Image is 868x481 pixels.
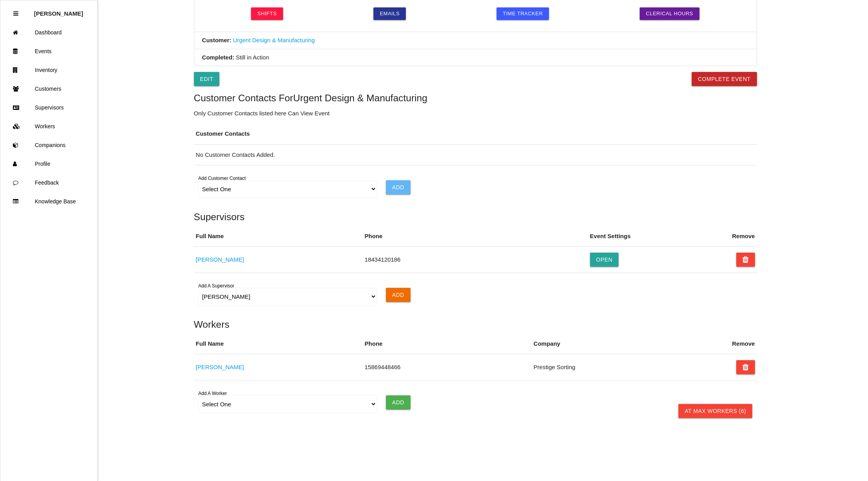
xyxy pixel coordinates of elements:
h5: Customer Contacts For Urgent Design & Manufacturing [194,93,757,103]
a: Urgent Design & Manufacturing [233,37,315,43]
a: Workers [0,117,97,136]
a: Customers [0,79,97,98]
a: Shifts [251,7,283,20]
h5: Workers [194,319,757,330]
th: Event Settings [588,226,694,247]
a: Feedback [0,173,97,192]
a: Time Tracker [497,7,549,20]
h5: Supervisors [194,212,757,222]
div: Close [13,4,18,23]
input: Add [386,395,411,409]
th: Customer Contacts [194,124,757,144]
td: Prestige Sorting [532,354,701,380]
th: Phone [363,334,532,354]
p: Rosie Blandino [34,4,83,17]
label: Add A Worker [198,390,227,397]
td: 18434120186 [363,247,588,273]
a: Profile [0,154,97,173]
input: Add [386,288,411,302]
td: 15869448466 [363,354,532,380]
button: Open [590,253,619,267]
a: Knowledge Base [0,192,97,211]
a: [PERSON_NAME] [196,364,244,370]
a: Inventory [0,61,97,79]
a: Companions [0,136,97,154]
a: Events [0,42,97,61]
th: Phone [363,226,588,247]
label: Add A Supervisor [198,282,234,289]
td: No Customer Contacts Added. [194,144,757,165]
a: [PERSON_NAME] [196,256,244,263]
th: Company [532,334,701,354]
a: At Max Workers (6) [678,404,752,418]
b: Completed: [202,54,235,61]
a: Emails [373,7,406,20]
li: Still in Action [194,49,757,66]
a: Clerical Hours [640,7,699,20]
a: Dashboard [0,23,97,42]
th: Full Name [194,226,363,247]
label: Add Customer Contact [198,175,246,182]
th: Remove [730,226,757,247]
button: Complete Event [692,72,757,86]
th: Full Name [194,334,363,354]
p: Only Customer Contacts listed here Can View Event [194,109,757,118]
a: Supervisors [0,98,97,117]
input: Add [386,180,411,194]
b: Customer: [202,37,231,43]
a: Edit [194,72,220,86]
th: Remove [730,334,757,354]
